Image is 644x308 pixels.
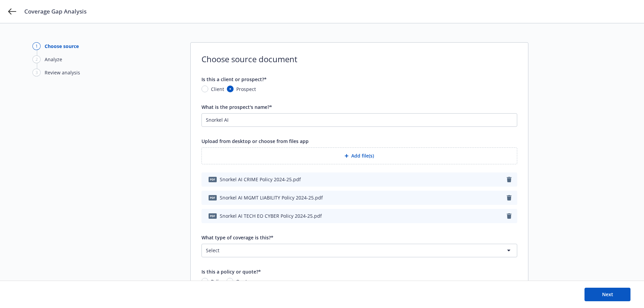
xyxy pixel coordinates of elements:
span: Snorkel AI MGMT LIABILITY Policy 2024-25.pdf [220,194,323,201]
input: Quote [226,278,233,285]
span: Client [211,86,224,93]
span: pdf [209,213,217,218]
div: 1 [32,42,41,50]
span: Quote [236,278,250,285]
span: Upload from desktop or choose from files app [201,138,309,144]
span: pdf [209,195,217,200]
div: Choose source [45,43,79,50]
span: Choose source document [201,53,517,65]
div: Review analysis [45,69,80,76]
input: Enter name here [202,114,517,126]
input: Prospect [227,86,234,92]
span: What is the prospect's name?* [201,104,272,110]
span: Next [602,291,613,298]
span: Is this a client or prospect?* [201,76,267,82]
span: What type of coverage is this?* [201,234,273,241]
input: Policy [201,278,208,285]
span: Coverage Gap Analysis [24,7,87,16]
span: Snorkel AI CRIME Policy 2024-25.pdf [220,176,301,183]
button: Add file(s) [201,147,517,164]
div: 2 [32,55,41,63]
div: Analyze [45,56,62,63]
div: 3 [32,69,41,76]
span: pdf [209,177,217,182]
span: Prospect [236,86,256,93]
button: Next [585,288,630,301]
span: Is this a policy or quote?* [201,268,261,275]
span: Snorkel AI TECH EO CYBER Policy 2024-25.pdf [220,212,322,219]
input: Client [201,86,208,92]
span: Policy [211,278,224,285]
